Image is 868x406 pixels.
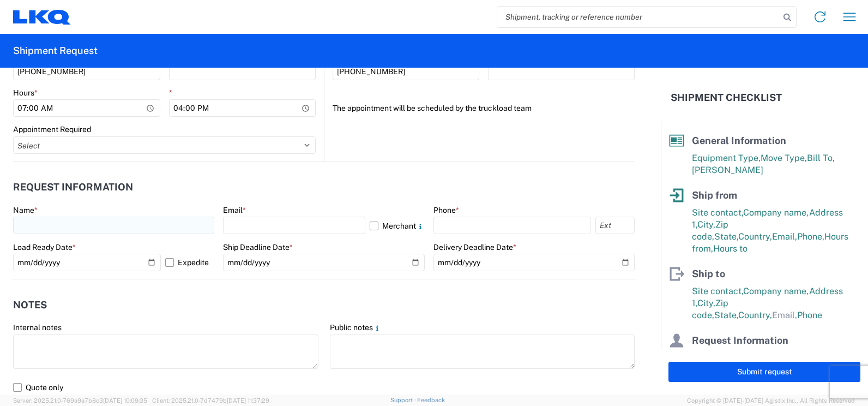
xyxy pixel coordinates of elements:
[772,231,797,242] span: Email,
[714,310,738,320] span: State,
[807,153,835,163] span: Bill To,
[687,396,855,405] span: Copyright © [DATE]-[DATE] Agistix Inc., All Rights Reserved
[13,379,635,396] label: Quote only
[103,397,147,404] span: [DATE] 10:09:35
[13,323,62,332] label: Internal notes
[692,165,763,175] span: [PERSON_NAME]
[761,153,807,163] span: Move Type,
[417,397,445,403] a: Feedback
[714,231,738,242] span: State,
[692,335,788,346] span: Request Information
[433,205,459,215] label: Phone
[692,135,786,146] span: General Information
[713,243,748,254] span: Hours to
[165,254,214,271] label: Expedite
[433,242,516,252] label: Delivery Deadline Date
[668,362,860,382] button: Submit request
[223,242,293,252] label: Ship Deadline Date
[333,99,532,117] label: The appointment will be scheduled by the truckload team
[497,7,780,27] input: Shipment, tracking or reference number
[738,231,772,242] span: Country,
[692,268,725,279] span: Ship to
[743,207,809,218] span: Company name,
[697,219,715,230] span: City,
[13,300,47,311] h2: Notes
[330,323,382,332] label: Public notes
[13,124,91,134] label: Appointment Required
[370,217,425,234] label: Merchant
[390,397,418,403] a: Support
[797,310,822,320] span: Phone
[692,207,743,218] span: Site contact,
[13,44,98,57] h2: Shipment Request
[797,231,824,242] span: Phone,
[772,310,797,320] span: Email,
[697,298,715,308] span: City,
[692,286,743,296] span: Site contact,
[13,205,38,215] label: Name
[692,189,737,201] span: Ship from
[227,397,269,404] span: [DATE] 11:37:29
[13,242,76,252] label: Load Ready Date
[671,91,782,104] h2: Shipment Checklist
[595,217,635,234] input: Ext
[13,88,38,98] label: Hours
[743,286,809,296] span: Company name,
[738,310,772,320] span: Country,
[223,205,246,215] label: Email
[13,397,147,404] span: Server: 2025.21.0-769a9a7b8c3
[152,397,269,404] span: Client: 2025.21.0-7d7479b
[13,182,133,193] h2: Request Information
[692,153,761,163] span: Equipment Type,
